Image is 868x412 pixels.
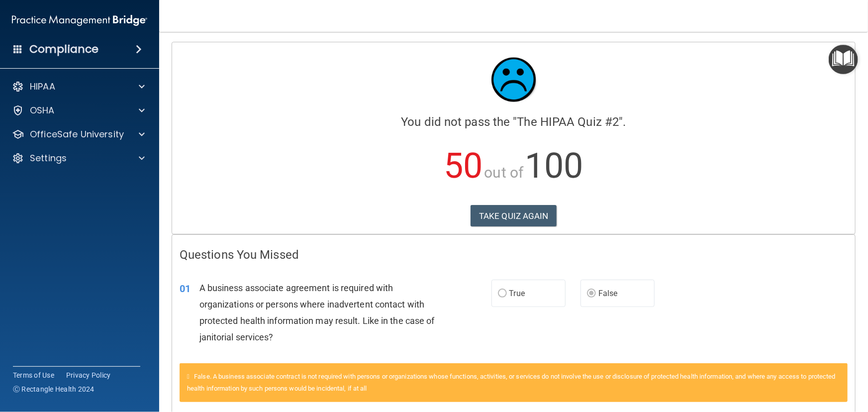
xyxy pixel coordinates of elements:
span: 100 [525,145,583,186]
span: 01 [180,283,191,295]
button: TAKE QUIZ AGAIN [471,205,557,227]
span: 50 [444,145,482,186]
a: Settings [12,152,145,164]
span: Ⓒ Rectangle Health 2024 [13,384,95,394]
h4: Compliance [29,42,98,56]
input: False [587,290,596,298]
span: out of [484,164,524,181]
a: HIPAA [12,81,145,93]
a: Terms of Use [13,370,54,380]
h4: Questions You Missed [180,248,848,261]
span: A business associate agreement is required with organizations or persons where inadvertent contac... [199,283,435,343]
input: True [498,290,507,298]
p: HIPAA [30,81,55,93]
img: sad_face.ecc698e2.jpg [484,50,544,109]
a: OfficeSafe University [12,128,145,140]
a: OSHA [12,104,145,116]
h4: You did not pass the " ". [180,115,848,128]
span: False [598,289,618,298]
span: The HIPAA Quiz #2 [517,115,619,129]
a: Privacy Policy [66,370,111,380]
span: False. A business associate contract is not required with persons or organizations whose function... [187,373,836,392]
img: PMB logo [12,10,147,30]
button: Open Resource Center [829,45,858,74]
span: True [509,289,525,298]
p: OSHA [30,104,55,116]
p: Settings [30,152,67,164]
p: OfficeSafe University [30,128,124,140]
